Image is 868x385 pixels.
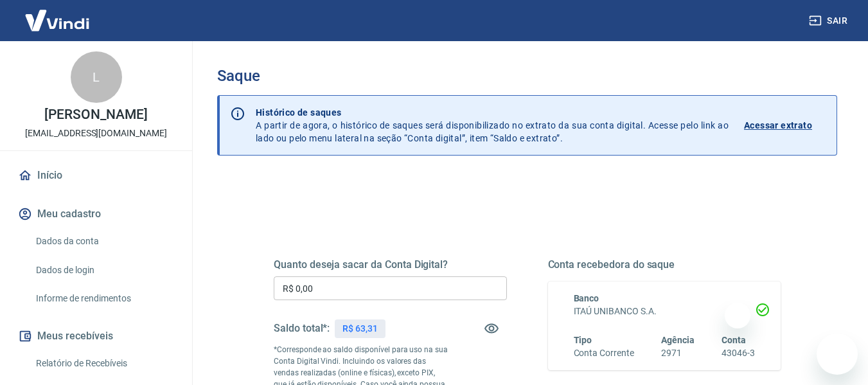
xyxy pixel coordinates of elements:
[15,1,99,40] img: Vindi
[574,293,599,303] span: Banco
[31,285,177,312] a: Informe de rendimentos
[661,335,695,345] span: Agência
[574,305,756,318] h6: ITAÚ UNIBANCO S.A.
[574,335,592,345] span: Tipo
[256,106,729,145] p: A partir de agora, o histórico de saques será disponibilizado no extrato da sua conta digital. Ac...
[15,322,177,350] button: Meus recebíveis
[274,322,330,335] h5: Saldo total*:
[817,334,858,375] iframe: Botão para abrir a janela de mensagens
[725,303,750,328] iframe: Fechar mensagem
[256,106,729,119] p: Histórico de saques
[722,335,746,345] span: Conta
[71,51,122,103] div: L
[744,119,812,132] p: Acessar extrato
[31,228,177,255] a: Dados da conta
[806,9,853,33] button: Sair
[44,108,147,121] p: [PERSON_NAME]
[217,67,837,85] h3: Saque
[722,346,755,360] h6: 43046-3
[15,200,177,228] button: Meu cadastro
[342,322,378,336] p: R$ 63,31
[744,106,826,145] a: Acessar extrato
[661,346,695,360] h6: 2971
[548,258,781,271] h5: Conta recebedora do saque
[31,257,177,283] a: Dados de login
[274,258,507,271] h5: Quanto deseja sacar da Conta Digital?
[574,346,634,360] h6: Conta Corrente
[25,127,167,140] p: [EMAIL_ADDRESS][DOMAIN_NAME]
[15,161,177,190] a: Início
[31,350,177,377] a: Relatório de Recebíveis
